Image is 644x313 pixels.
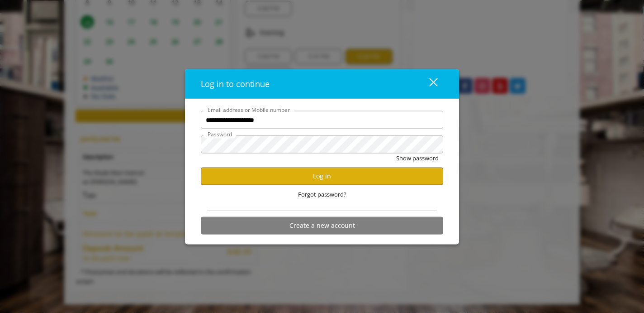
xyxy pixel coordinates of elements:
[201,111,443,129] input: Email address or Mobile number
[419,77,437,91] div: close dialog
[396,154,439,163] button: Show password
[201,167,443,185] button: Log in
[203,106,294,114] label: Email address or Mobile number
[412,74,443,93] button: close dialog
[298,190,346,199] span: Forgot password?
[201,78,270,89] span: Log in to continue
[203,130,237,139] label: Password
[201,135,443,154] input: Password
[201,217,443,234] button: Create a new account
